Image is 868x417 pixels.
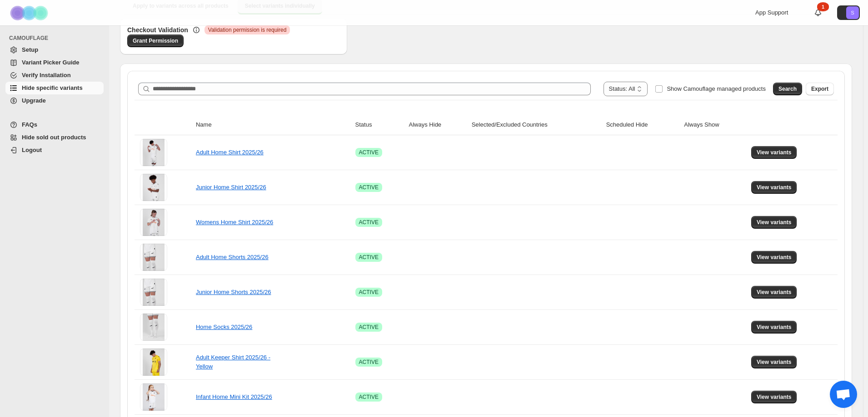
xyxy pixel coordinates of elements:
a: Hide specific variants [5,82,104,94]
span: Setup [22,46,38,53]
h3: Checkout Validation [127,25,188,34]
span: Logout [22,147,42,153]
a: Infant Home Mini Kit 2025/26 [196,393,272,400]
span: FAQs [22,121,37,128]
th: Always Show [681,115,748,135]
span: CAMOUFLAGE [9,34,105,42]
span: ACTIVE [359,149,379,156]
button: View variants [751,146,797,159]
button: Search [773,83,802,95]
span: Validation permission is required [208,26,287,34]
span: ACTIVE [359,254,379,261]
span: ACTIVE [359,358,379,366]
span: View variants [757,324,792,331]
button: View variants [751,321,797,334]
a: Adult Home Shirt 2025/26 [196,149,264,156]
a: 1 [813,8,823,17]
span: ACTIVE [359,219,379,226]
th: Selected/Excluded Countries [469,115,604,135]
a: FAQs [5,118,104,131]
img: Camouflage [7,0,53,25]
a: Setup [5,44,104,56]
a: Adult Keeper Shirt 2025/26 - Yellow [196,354,270,370]
th: Scheduled Hide [604,115,682,135]
button: Avatar with initials S [837,5,860,20]
a: Adult Home Shorts 2025/26 [196,254,269,260]
a: Hide sold out products [5,131,104,144]
button: View variants [751,391,797,403]
button: View variants [751,251,797,264]
a: Upgrade [5,94,104,107]
div: 1 [817,2,829,11]
span: View variants [757,289,792,296]
th: Status [353,115,406,135]
span: View variants [757,254,792,261]
span: Hide specific variants [22,84,83,91]
span: View variants [757,358,792,366]
span: App Support [755,9,788,16]
a: Variant Picker Guide [5,56,104,69]
th: Always Hide [406,115,469,135]
a: Junior Home Shorts 2025/26 [196,289,271,295]
text: S [851,10,854,15]
span: View variants [757,393,792,401]
span: Verify Installation [22,72,71,78]
a: Junior Home Shirt 2025/26 [196,184,266,191]
span: Search [778,85,797,93]
span: View variants [757,149,792,156]
span: ACTIVE [359,289,379,296]
button: Export [806,83,834,95]
span: Show Camouflage managed products [667,85,766,92]
span: Avatar with initials S [846,6,859,19]
span: Grant Permission [133,37,178,44]
a: Womens Home Shirt 2025/26 [196,219,273,226]
a: Grant Permission [127,34,184,47]
div: Open chat [830,381,857,408]
span: Variant Picker Guide [22,59,79,66]
span: View variants [757,184,792,191]
span: ACTIVE [359,184,379,191]
span: Upgrade [22,97,46,104]
span: ACTIVE [359,393,379,401]
a: Home Socks 2025/26 [196,324,252,330]
span: Hide sold out products [22,134,86,141]
button: View variants [751,356,797,368]
span: Export [811,85,828,93]
button: View variants [751,216,797,229]
button: View variants [751,181,797,194]
a: Logout [5,144,104,157]
a: Verify Installation [5,69,104,82]
span: ACTIVE [359,324,379,331]
button: View variants [751,286,797,299]
span: View variants [757,219,792,226]
th: Name [193,115,353,135]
